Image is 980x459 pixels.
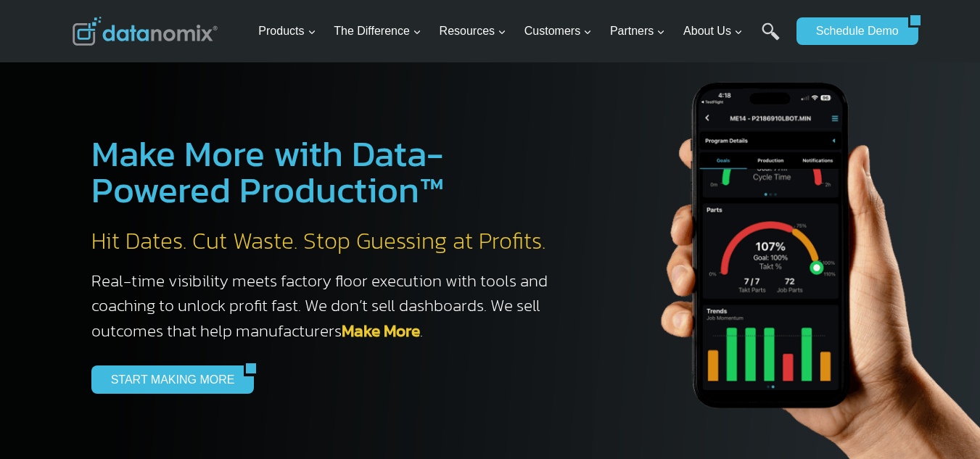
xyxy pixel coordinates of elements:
h3: Real-time visibility meets factory floor execution with tools and coaching to unlock profit fast.... [91,268,563,344]
span: About Us [683,22,743,41]
span: The Difference [334,22,421,41]
nav: Primary Navigation [252,8,789,55]
span: Products [258,22,316,41]
span: Customers [524,22,592,41]
span: Partners [610,22,665,41]
a: Make More [342,318,420,343]
span: Resources [440,22,506,41]
a: Search [762,22,780,55]
h1: Make More with Data-Powered Production™ [91,136,563,208]
img: Datanomix [73,17,218,46]
h2: Hit Dates. Cut Waste. Stop Guessing at Profits. [91,226,563,257]
a: Schedule Demo [796,17,908,45]
a: START MAKING MORE [91,365,244,393]
iframe: Popup CTA [7,202,240,452]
